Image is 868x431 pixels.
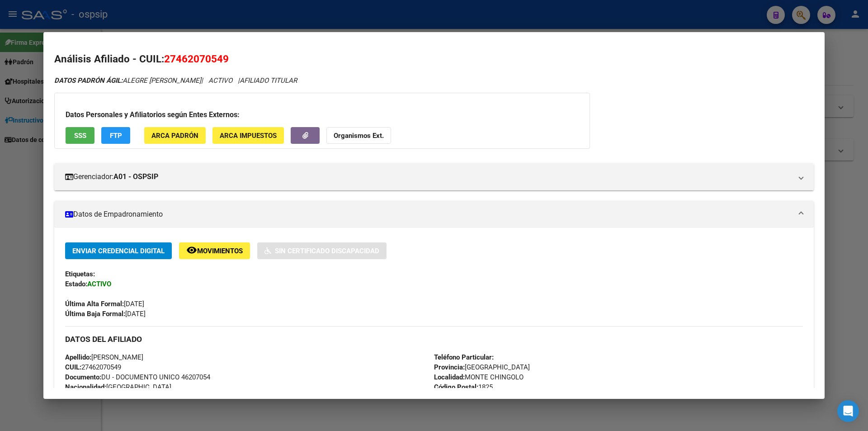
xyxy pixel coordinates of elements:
[434,363,465,371] strong: Provincia:
[65,383,106,391] strong: Nacionalidad:
[65,310,146,318] span: [DATE]
[275,247,379,255] span: Sin Certificado Discapacidad
[240,76,297,85] span: AFILIADO TITULAR
[186,245,197,256] mat-icon: remove_red_eye
[434,373,524,381] span: MONTE CHINGOLO
[65,300,144,308] span: [DATE]
[434,353,494,361] strong: Teléfono Particular:
[65,280,87,288] strong: Estado:
[197,247,243,255] span: Movimientos
[257,242,387,259] button: Sin Certificado Discapacidad
[101,127,130,144] button: FTP
[179,242,250,259] button: Movimientos
[65,334,803,344] h3: DATOS DEL AFILIADO
[65,242,172,259] button: Enviar Credencial Digital
[72,247,165,255] span: Enviar Credencial Digital
[434,363,530,371] span: [GEOGRAPHIC_DATA]
[434,383,493,391] span: 1825
[65,363,121,371] span: 27462070549
[110,132,122,140] span: FTP
[65,310,125,318] strong: Última Baja Formal:
[434,373,465,381] strong: Localidad:
[54,201,814,228] mat-expansion-panel-header: Datos de Empadronamiento
[54,52,814,67] h2: Análisis Afiliado - CUIL:
[66,109,579,120] h3: Datos Personales y Afiliatorios según Entes Externos:
[434,383,478,391] strong: Código Postal:
[65,300,124,308] strong: Última Alta Formal:
[65,373,101,381] strong: Documento:
[65,353,143,361] span: [PERSON_NAME]
[54,163,814,190] mat-expansion-panel-header: Gerenciador:A01 - OSPSIP
[144,127,206,144] button: ARCA Padrón
[65,353,91,361] strong: Apellido:
[65,383,171,391] span: [GEOGRAPHIC_DATA]
[334,132,384,140] strong: Organismos Ext.
[74,132,86,140] span: SSS
[54,76,123,85] strong: DATOS PADRÓN ÁGIL:
[113,171,158,182] strong: A01 - OSPSIP
[220,132,277,140] span: ARCA Impuestos
[65,209,792,220] mat-panel-title: Datos de Empadronamiento
[326,127,391,144] button: Organismos Ext.
[65,171,792,182] mat-panel-title: Gerenciador:
[65,373,210,381] span: DU - DOCUMENTO UNICO 46207054
[54,76,201,85] span: ALEGRE [PERSON_NAME]
[54,76,297,85] i: | ACTIVO |
[87,280,111,288] strong: ACTIVO
[66,127,94,144] button: SSS
[65,270,95,278] strong: Etiquetas:
[212,127,284,144] button: ARCA Impuestos
[164,53,229,65] span: 27462070549
[65,363,81,371] strong: CUIL:
[837,400,859,422] div: Open Intercom Messenger
[151,132,198,140] span: ARCA Padrón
